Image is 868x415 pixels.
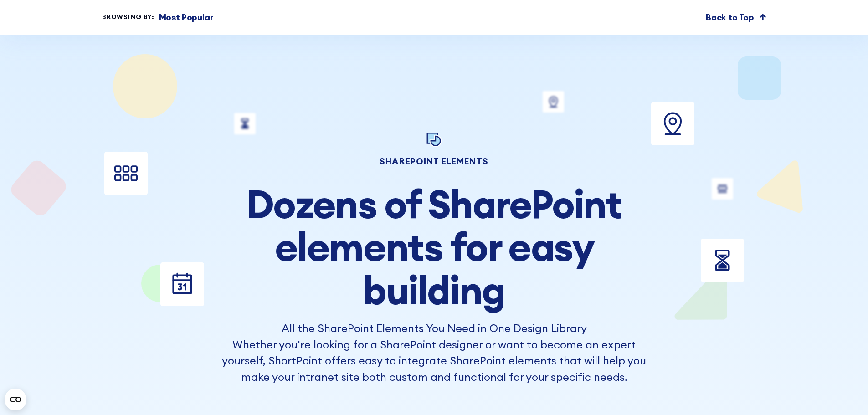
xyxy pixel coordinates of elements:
div: Browsing by: [102,12,154,22]
iframe: Chat Widget [704,309,868,415]
h3: All the SharePoint Elements You Need in One Design Library [219,320,649,337]
button: Open CMP widget [5,389,26,410]
p: Most Popular [159,11,214,24]
h1: SHAREPOINT ELEMENTS [219,158,649,165]
p: Back to Top [706,11,754,24]
h2: Dozens of SharePoint elements for easy building [219,183,649,312]
p: Whether you're looking for a SharePoint designer or want to become an expert yourself, ShortPoint... [219,337,649,385]
a: Back to Top [706,11,766,24]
